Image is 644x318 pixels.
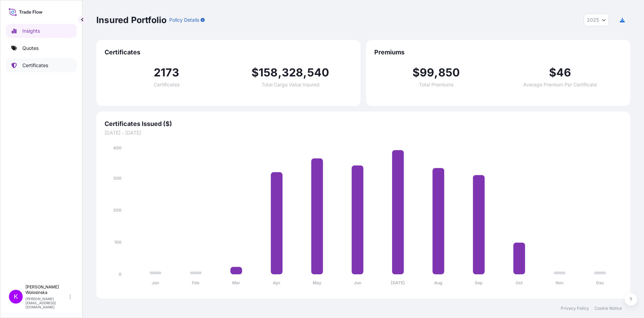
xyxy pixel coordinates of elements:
[523,82,597,87] span: Average Premium Per Certificate
[438,67,460,78] span: 850
[391,280,405,285] tspan: [DATE]
[96,14,167,25] p: Insured Portfolio
[475,280,483,285] tspan: Sep
[556,67,571,78] span: 46
[419,82,453,87] span: Total Premiums
[434,67,438,78] span: ,
[303,67,307,78] span: ,
[119,272,121,277] tspan: 0
[420,67,434,78] span: 99
[169,17,199,23] p: Policy Details
[22,62,48,69] p: Certificates
[154,82,180,87] span: Certificates
[114,240,121,245] tspan: 100
[561,306,589,311] a: Privacy Policy
[25,284,68,295] p: [PERSON_NAME] Wolosinska
[251,67,259,78] span: $
[6,41,77,55] a: Quotes
[556,280,564,285] tspan: Nov
[307,67,330,78] span: 540
[113,145,121,150] tspan: 400
[434,280,442,285] tspan: Aug
[584,14,609,26] button: Year Selector
[374,48,622,56] span: Premiums
[152,280,159,285] tspan: Jan
[259,67,278,78] span: 158
[113,208,121,213] tspan: 200
[261,82,320,87] span: Total Cargo Value Insured
[313,280,322,285] tspan: May
[22,28,40,34] p: Insights
[282,67,303,78] span: 328
[192,280,200,285] tspan: Feb
[549,67,556,78] span: $
[105,120,622,128] span: Certificates Issued ($)
[105,48,352,56] span: Certificates
[6,24,77,38] a: Insights
[412,67,420,78] span: $
[113,176,121,181] tspan: 300
[273,280,280,285] tspan: Apr
[596,280,604,285] tspan: Dec
[594,306,622,311] a: Cookie Notice
[25,297,68,309] p: [PERSON_NAME][EMAIL_ADDRESS][DOMAIN_NAME]
[354,280,361,285] tspan: Jun
[6,59,77,72] a: Certificates
[587,17,599,23] span: 2025
[154,67,179,78] span: 2173
[278,67,282,78] span: ,
[516,280,523,285] tspan: Oct
[14,293,18,300] span: K
[22,45,39,52] p: Quotes
[232,280,240,285] tspan: Mar
[105,129,622,136] span: [DATE] - [DATE]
